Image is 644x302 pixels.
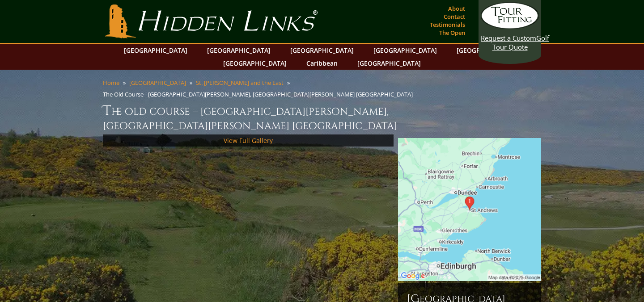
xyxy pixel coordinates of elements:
a: Contact [441,10,467,23]
li: The Old Course - [GEOGRAPHIC_DATA][PERSON_NAME], [GEOGRAPHIC_DATA][PERSON_NAME] [GEOGRAPHIC_DATA] [103,90,416,98]
a: [GEOGRAPHIC_DATA] [129,79,186,87]
span: Request a Custom [481,34,536,42]
a: [GEOGRAPHIC_DATA] [203,44,275,57]
a: St. [PERSON_NAME] and the East [196,79,284,87]
a: [GEOGRAPHIC_DATA] [452,44,525,57]
a: [GEOGRAPHIC_DATA] [286,44,358,57]
a: [GEOGRAPHIC_DATA] [353,57,425,70]
a: [GEOGRAPHIC_DATA] [369,44,441,57]
h1: The Old Course – [GEOGRAPHIC_DATA][PERSON_NAME], [GEOGRAPHIC_DATA][PERSON_NAME] [GEOGRAPHIC_DATA] [103,102,541,133]
a: About [446,2,467,15]
a: Request a CustomGolf Tour Quote [481,2,539,51]
a: Home [103,79,119,87]
a: Caribbean [302,57,342,70]
img: Google Map of St Andrews Links, St Andrews, United Kingdom [398,138,541,281]
a: Testimonials [428,18,467,31]
a: [GEOGRAPHIC_DATA] [119,44,192,57]
a: The Open [437,26,467,39]
a: View Full Gallery [224,136,273,145]
a: [GEOGRAPHIC_DATA] [219,57,291,70]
